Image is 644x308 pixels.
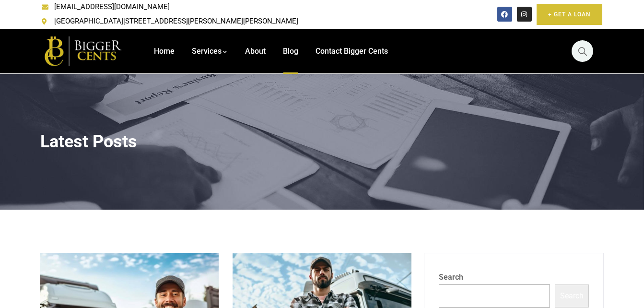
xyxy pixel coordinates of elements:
[316,47,388,56] span: Contact Bigger Cents
[192,47,222,56] span: Services
[283,29,298,74] a: Blog
[537,4,602,25] a: + Get A Loan
[154,29,175,74] a: Home
[42,34,126,68] img: Home
[316,29,388,74] a: Contact Bigger Cents
[555,284,589,308] button: Search
[283,47,298,56] span: Blog
[52,14,298,29] span: [GEOGRAPHIC_DATA][STREET_ADDRESS][PERSON_NAME][PERSON_NAME]
[548,10,591,19] span: + Get A Loan
[154,47,175,56] span: Home
[40,131,604,152] h2: Latest posts
[439,270,589,284] label: Search
[245,47,266,56] span: About
[245,29,266,74] a: About
[192,29,228,74] a: Services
